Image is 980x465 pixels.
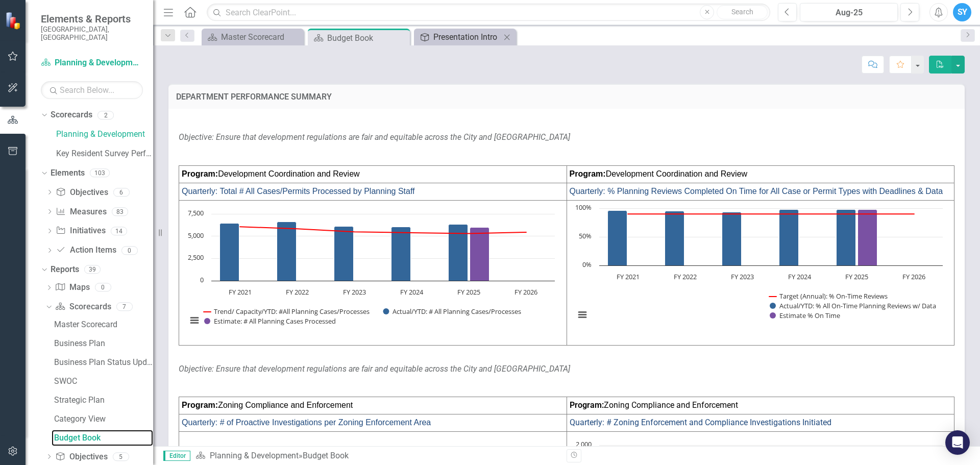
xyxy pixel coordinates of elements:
button: Show Estimate: # All Planning Cases Processed [204,316,337,326]
div: 39 [84,265,101,274]
text: FY 2026 [902,272,925,281]
a: Category View [52,411,153,427]
text: FY 2026 [514,287,537,297]
div: Budget Book [54,433,153,443]
button: View chart menu, Chart [575,308,590,322]
span: Zoning Compliance and Enforcement [182,401,353,409]
path: FY 2022, 95.31041833. Actual/YTD: % All On-Time Planning Reviews w/ Data. [665,211,684,265]
a: Master Scorecard [52,316,153,333]
div: Strategic Plan [54,396,153,405]
text: FY 2022 [673,272,696,281]
path: FY 2025 , 6,011. Estimate: # All Planning Cases Processed. [470,228,489,281]
button: Show Trend/ Capacity/YTD: #All Planning Cases/Processes [204,307,371,316]
svg: Interactive chart [570,203,948,331]
text: 100% [575,203,592,212]
button: SY [953,3,971,21]
strong: Program: [182,401,218,409]
span: Quarterly: # of Proactive Investigations per Zoning Enforcement Area [182,418,431,427]
div: 83 [112,207,128,216]
div: Business Plan [54,339,153,348]
a: Planning & Development [41,57,143,69]
a: Objectives [56,187,108,199]
text: FY 2022 [286,287,309,297]
text: FY 2024 [400,287,424,297]
text: FY 2024 [788,272,812,281]
button: View chart menu, Chart [187,313,202,328]
a: Strategic Plan [52,392,153,408]
a: Measures [56,206,106,218]
input: Search ClearPoint... [207,4,770,21]
button: Show Estimate % On Time [770,311,840,320]
a: Planning & Development [210,451,299,460]
a: Scorecards [51,109,92,121]
text: 2,500 [188,253,204,262]
span: Development Coordination and Review [570,169,748,178]
div: Master Scorecard [54,320,153,329]
text: 7,500 [188,208,204,217]
div: Open Intercom Messenger [945,430,970,455]
text: 50% [579,231,592,240]
a: Scorecards [55,301,111,313]
button: Show Actual/YTD: % All On-Time Planning Reviews w/ Data [770,301,938,310]
text: 5,000 [188,231,204,240]
path: FY 2021, 6,440. Actual/YTD: # All Planning Cases/Processes. [220,224,239,281]
img: ClearPoint Strategy [5,12,23,30]
path: FY 2024, 98.05568891. Actual/YTD: % All On-Time Planning Reviews w/ Data. [779,209,798,265]
text: FY 2023 [343,287,366,297]
span: Quarterly: % Planning Reviews Completed On Time for All Case or Permit Types with Deadlines & Data [570,187,943,195]
a: Planning & Development [56,129,153,140]
text: FY 2025 [457,287,480,297]
div: » [195,450,559,462]
span: Editor [163,451,190,461]
span: Development Coordination and Review [182,169,360,178]
text: 0% [582,260,592,269]
div: Aug-25 [803,7,894,19]
a: Elements [51,167,85,179]
text: FY 2025 [845,272,868,281]
path: FY 2021, 96.21131898. Actual/YTD: % All On-Time Planning Reviews w/ Data. [607,210,627,265]
button: Aug-25 [800,3,898,21]
text: FY 2023 [730,272,753,281]
em: Objective: Ensure that development regulations are fair and equitable across the City and [GEOGRA... [179,132,570,142]
strong: Program: [182,169,218,178]
div: Presentation Intro [433,31,501,43]
g: Target (Annual): % On-Time Reviews, series 1 of 3. Line with 6 data points. [626,212,916,216]
text: FY 2021 [229,287,252,297]
a: Initiatives [56,225,105,237]
div: 103 [90,169,110,178]
span: Search [731,8,753,16]
div: SWOC [54,377,153,386]
g: Actual/YTD: # All Planning Cases/Processes, series 2 of 3. Bar series with 6 bars. [220,214,527,281]
div: Chart. Highcharts interactive chart. [182,209,564,336]
div: 2 [97,111,114,119]
path: FY 2023, 93.50860866. Actual/YTD: % All On-Time Planning Reviews w/ Data. [722,212,741,265]
path: FY 2025 , 97.96132339. Actual/YTD: % All On-Time Planning Reviews w/ Data. [836,209,855,265]
button: Show Target (Annual): % On-Time Reviews [769,291,889,301]
a: Key Resident Survey Performance Scorecard [56,148,153,160]
a: Master Scorecard [204,31,301,43]
svg: Interactive chart [182,209,560,336]
span: Quarterly: # Zoning Enforcement and Compliance Investigations Initiated [570,418,831,427]
td: Zoning Compliance and Enforcement [567,397,954,414]
button: Search [717,5,768,19]
a: Business Plan Status Update [52,354,153,371]
div: 0 [121,246,138,255]
path: FY 2023, 6,117. Actual/YTD: # All Planning Cases/Processes. [334,227,354,281]
path: FY 2022, 6,604. Actual/YTD: # All Planning Cases/Processes. [277,222,297,281]
strong: Program: [570,169,606,178]
a: Action Items [56,244,116,256]
g: Actual/YTD: % All On-Time Planning Reviews w/ Data, series 2 of 3. Bar series with 6 bars. [607,208,914,266]
div: Budget Book [303,451,349,460]
span: Quarterly: Total # All Cases/Permits Processed by Planning Staff [182,187,415,195]
a: Maps [55,282,89,293]
a: Objectives [55,451,107,463]
div: 0 [95,283,111,292]
input: Search Below... [41,81,143,99]
div: Master Scorecard [221,31,301,43]
a: Reports [51,264,79,276]
path: FY 2024, 6,040. Actual/YTD: # All Planning Cases/Processes. [391,227,411,281]
div: 5 [113,452,129,461]
div: 14 [111,227,127,235]
strong: Program: [570,400,604,410]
